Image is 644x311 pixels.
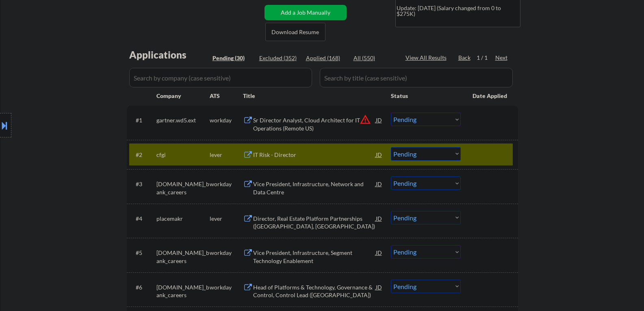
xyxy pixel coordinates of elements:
button: Download Resume [265,23,325,41]
div: lever [210,215,243,223]
div: Excluded (352) [259,54,300,62]
div: Director, Real Estate Platform Partnerships ([GEOGRAPHIC_DATA], [GEOGRAPHIC_DATA]) [253,215,376,231]
div: ATS [210,92,243,100]
div: #5 [136,249,150,257]
div: Vice President, Infrastructure, Network and Data Centre [253,180,376,196]
div: workday [210,249,243,257]
div: Company [156,92,210,100]
div: Vice President, Infrastructure, Segment Technology Enablement [253,249,376,265]
div: [DOMAIN_NAME]_bank_careers [156,283,210,299]
div: View All Results [405,54,449,62]
input: Search by company (case sensitive) [129,68,312,87]
div: Next [495,54,508,62]
div: gartner.wd5.ext [156,116,210,124]
div: JD [375,147,383,162]
div: Back [458,54,471,62]
div: JD [375,176,383,191]
div: #6 [136,283,150,291]
div: Applications [129,50,210,60]
div: JD [375,211,383,226]
div: Head of Platforms & Technology, Governance & Control, Control Lead ([GEOGRAPHIC_DATA]) [253,283,376,299]
input: Search by title (case sensitive) [320,68,513,87]
div: Pending (30) [212,54,253,62]
button: warning_amber [360,114,371,125]
div: workday [210,116,243,124]
button: Add a Job Manually [265,5,347,20]
div: workday [210,283,243,291]
div: Date Applied [473,92,508,100]
div: Status [391,88,461,103]
div: placemakr [156,215,210,223]
div: Title [243,92,383,100]
div: lever [210,151,243,159]
div: Applied (168) [306,54,347,62]
div: 1 / 1 [477,54,495,62]
div: IT Risk - Director [253,151,376,159]
div: #4 [136,215,150,223]
div: All (550) [353,54,394,62]
div: JD [375,280,383,294]
div: Sr Director Analyst, Cloud Architect for IT Operations (Remote US) [253,116,376,132]
div: workday [210,180,243,188]
div: JD [375,113,383,127]
div: [DOMAIN_NAME]_bank_careers [156,180,210,196]
div: cfgi [156,151,210,159]
div: [DOMAIN_NAME]_bank_careers [156,249,210,265]
div: JD [375,245,383,260]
